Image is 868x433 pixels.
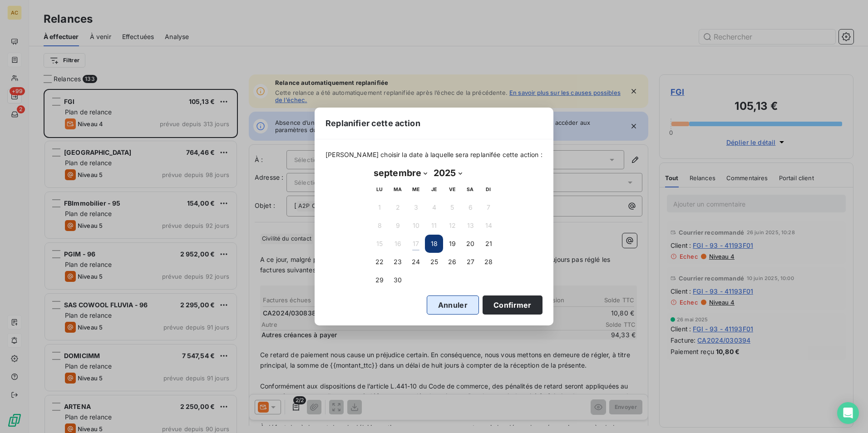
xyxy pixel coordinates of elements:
th: jeudi [425,180,443,198]
button: 29 [370,271,389,289]
button: 6 [461,198,479,216]
button: 14 [479,216,498,235]
th: lundi [370,180,389,198]
th: mardi [389,180,407,198]
button: 1 [370,198,389,216]
button: Annuler [427,295,479,315]
div: Open Intercom Messenger [837,402,859,424]
button: 4 [425,198,443,216]
button: 22 [370,253,389,271]
button: 18 [425,235,443,253]
button: 24 [407,253,425,271]
th: samedi [461,180,479,198]
button: 21 [479,235,498,253]
button: 28 [479,253,498,271]
th: dimanche [479,180,498,198]
button: 23 [389,253,407,271]
span: Replanifier cette action [325,117,420,129]
button: 2 [389,198,407,216]
button: Confirmer [483,295,542,315]
button: 5 [443,198,461,216]
button: 15 [370,235,389,253]
button: 30 [389,271,407,289]
span: [PERSON_NAME] choisir la date à laquelle sera replanifée cette action : [325,150,542,159]
button: 17 [407,235,425,253]
button: 8 [370,216,389,235]
button: 12 [443,216,461,235]
button: 10 [407,216,425,235]
button: 20 [461,235,479,253]
button: 11 [425,216,443,235]
button: 7 [479,198,498,216]
button: 27 [461,253,479,271]
button: 16 [389,235,407,253]
button: 26 [443,253,461,271]
th: vendredi [443,180,461,198]
button: 13 [461,216,479,235]
button: 3 [407,198,425,216]
button: 25 [425,253,443,271]
button: 9 [389,216,407,235]
button: 19 [443,235,461,253]
th: mercredi [407,180,425,198]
